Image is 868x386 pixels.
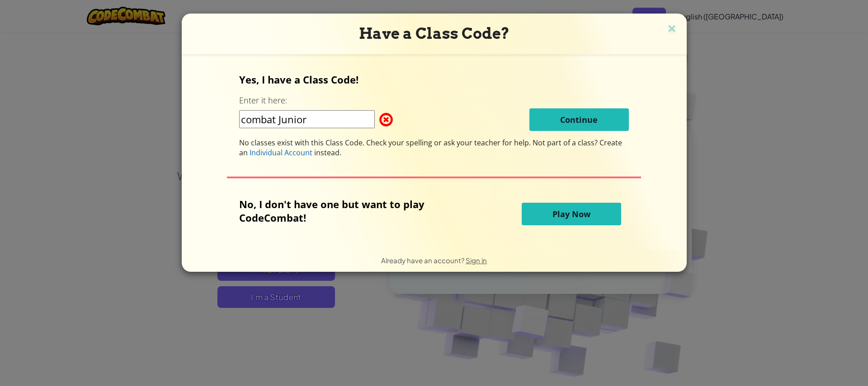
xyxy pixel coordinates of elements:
span: Individual Account [250,148,312,158]
p: No, I don't have one but want to play CodeCombat! [239,197,469,224]
a: Sign in [466,256,487,265]
span: No classes exist with this Class Code. Check your spelling or ask your teacher for help. [239,138,533,148]
span: Play Now [552,209,590,219]
button: Play Now [522,203,621,225]
p: Yes, I have a Class Code! [239,73,629,86]
span: Already have an account? [381,256,466,265]
span: Not part of a class? Create an [239,138,622,158]
label: Enter it here: [239,95,287,106]
button: Continue [529,108,629,131]
span: Continue [560,114,598,125]
img: close icon [666,23,678,36]
span: Have a Class Code? [359,24,509,42]
span: instead. [312,148,341,158]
